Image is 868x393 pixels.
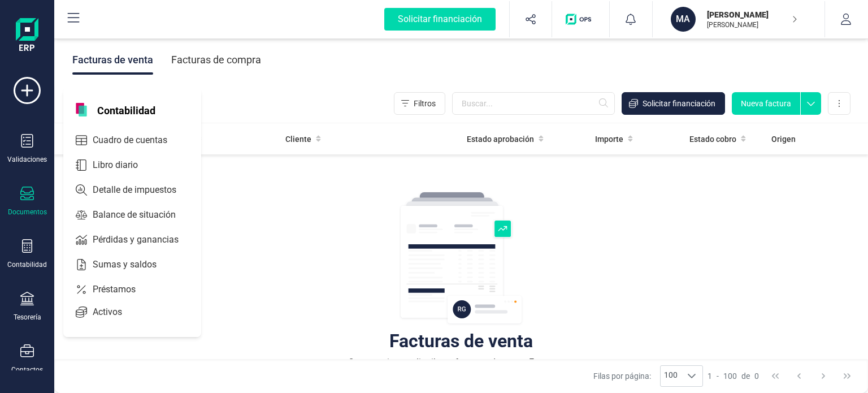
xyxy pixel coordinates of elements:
[661,366,681,386] span: 100
[394,92,445,115] button: Filtros
[788,365,810,387] button: Previous Page
[836,365,858,387] button: Last Page
[285,133,311,145] span: Cliente
[90,103,162,116] span: Contabilidad
[399,191,523,326] img: img-empty-table.svg
[88,305,142,319] span: Activos
[643,98,715,109] span: Solicitar financiación
[72,45,153,75] div: Facturas de venta
[348,356,574,383] div: Crea, gestiona y distribuye facturas de venta. Encuentra lo que necesitas usando filtros y segmen...
[88,208,196,222] span: Balance de situación
[88,283,156,296] span: Préstamos
[88,233,199,247] span: Pérdidas y ganancias
[593,365,703,387] div: Filas por página:
[671,7,696,32] div: MA
[689,133,736,145] span: Estado cobro
[741,370,750,382] span: de
[414,98,436,109] span: Filtros
[8,208,47,217] div: Documentos
[708,370,759,382] div: -
[708,370,712,382] span: 1
[595,133,623,145] span: Importe
[622,92,725,115] button: Solicitar financiación
[88,183,197,197] span: Detalle de impuestos
[559,1,602,37] button: Logo de OPS
[14,313,41,322] div: Tesorería
[371,1,509,37] button: Solicitar financiación
[707,9,797,20] p: [PERSON_NAME]
[707,20,797,29] p: [PERSON_NAME]
[754,370,759,382] span: 0
[723,370,737,382] span: 100
[7,260,47,269] div: Contabilidad
[732,92,800,115] button: Nueva factura
[467,133,534,145] span: Estado aprobación
[7,155,47,164] div: Validaciones
[88,158,158,172] span: Libro diario
[771,133,796,145] span: Origen
[384,8,496,31] div: Solicitar financiación
[566,14,596,25] img: Logo de OPS
[88,133,188,147] span: Cuadro de cuentas
[389,335,533,347] div: Facturas de venta
[171,45,261,75] div: Facturas de compra
[88,258,177,271] span: Sumas y saldos
[813,365,834,387] button: Next Page
[765,365,786,387] button: First Page
[16,18,38,54] img: Logo Finanedi
[452,92,615,115] input: Buscar...
[11,365,43,374] div: Contactos
[666,1,811,37] button: MA[PERSON_NAME][PERSON_NAME]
